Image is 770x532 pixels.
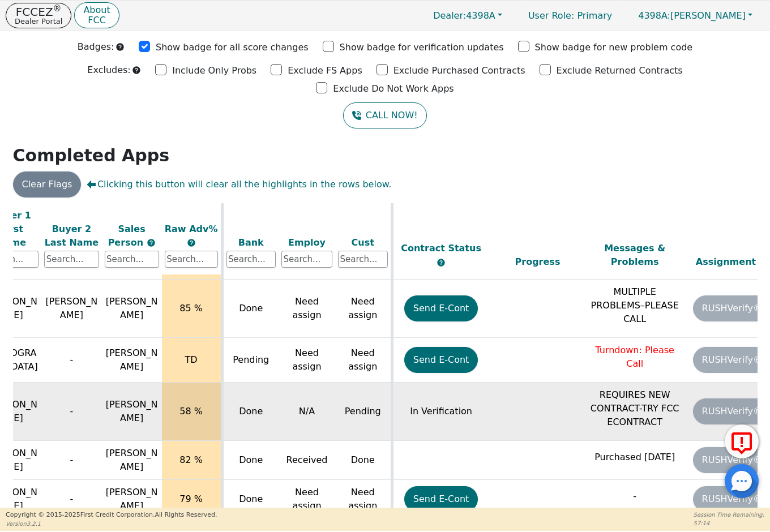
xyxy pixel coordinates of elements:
[335,338,392,383] td: Need assign
[41,280,101,338] td: [PERSON_NAME]
[557,64,683,78] p: Exclude Returned Contracts
[53,3,62,14] sup: ®
[106,296,158,320] span: [PERSON_NAME]
[638,10,746,21] span: [PERSON_NAME]
[41,441,101,480] td: -
[106,399,158,423] span: [PERSON_NAME]
[589,490,681,503] p: -
[41,338,101,383] td: -
[694,510,764,519] p: Session Time Remaining:
[105,251,159,268] input: Search...
[78,40,114,54] p: Badges:
[433,10,495,21] span: 4398A
[13,171,82,198] button: Clear Flags
[517,5,623,27] a: User Role: Primary
[179,454,203,465] span: 82 %
[404,347,478,373] button: Send E-Cont
[589,242,681,269] div: Messages & Problems
[279,480,335,519] td: Need assign
[185,354,198,365] span: TD
[222,480,279,519] td: Done
[517,5,623,27] p: Primary
[279,383,335,441] td: N/A
[589,388,681,429] p: REQUIRES NEW CONTRACT-TRY FCC ECONTRACT
[108,223,147,247] span: Sales Person
[696,256,759,267] span: Assignment
[83,6,110,15] p: About
[589,451,681,464] p: Purchased [DATE]
[725,424,759,458] button: Report Error to FCC
[433,10,466,21] span: Dealer:
[401,243,481,254] span: Contract Status
[165,223,218,234] span: Raw Adv%
[638,10,670,21] span: 4398A:
[165,251,218,268] input: Search...
[281,251,332,268] input: Search...
[528,10,574,21] span: User Role :
[492,255,584,269] div: Progress
[13,145,170,165] strong: Completed Apps
[335,280,392,338] td: Need assign
[335,480,392,519] td: Need assign
[404,295,478,321] button: Send E-Cont
[404,486,478,512] button: Send E-Cont
[6,510,217,520] p: Copyright © 2015- 2025 First Credit Corporation.
[222,338,279,383] td: Pending
[106,487,158,511] span: [PERSON_NAME]
[44,222,99,249] div: Buyer 2 Last Name
[15,18,62,25] p: Dealer Portal
[535,41,693,54] p: Show badge for new problem code
[626,7,764,24] button: 4398A:[PERSON_NAME]
[279,441,335,480] td: Received
[340,41,504,54] p: Show badge for verification updates
[44,251,99,268] input: Search...
[393,64,525,78] p: Exclude Purchased Contracts
[333,82,454,96] p: Exclude Do Not Work Apps
[421,7,514,24] button: Dealer:4398A
[41,383,101,441] td: -
[179,494,203,504] span: 79 %
[106,347,158,372] span: [PERSON_NAME]
[281,235,332,249] div: Employ
[694,519,764,527] p: 57:14
[87,63,130,77] p: Excludes:
[335,441,392,480] td: Done
[392,383,489,441] td: In Verification
[335,383,392,441] td: Pending
[226,235,276,249] div: Bank
[338,251,388,268] input: Search...
[343,102,426,128] button: CALL NOW!
[279,280,335,338] td: Need assign
[106,448,158,472] span: [PERSON_NAME]
[589,344,681,371] p: Turndown: Please Call
[155,511,217,518] span: All Rights Reserved.
[226,251,276,268] input: Search...
[222,280,279,338] td: Done
[179,406,203,417] span: 58 %
[279,338,335,383] td: Need assign
[6,520,217,528] p: Version 3.2.1
[15,6,62,18] p: FCCEZ
[179,303,203,314] span: 85 %
[41,480,101,519] td: -
[156,41,309,54] p: Show badge for all score changes
[172,64,256,78] p: Include Only Probs
[288,64,362,78] p: Exclude FS Apps
[83,16,110,25] p: FCC
[222,383,279,441] td: Done
[222,441,279,480] td: Done
[74,2,119,29] button: AboutFCC
[87,178,391,191] span: Clicking this button will clear all the highlights in the rows below.
[338,235,388,249] div: Cust
[6,3,71,28] button: FCCEZ®Dealer Portal
[589,285,681,326] p: MULTIPLE PROBLEMS–PLEASE CALL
